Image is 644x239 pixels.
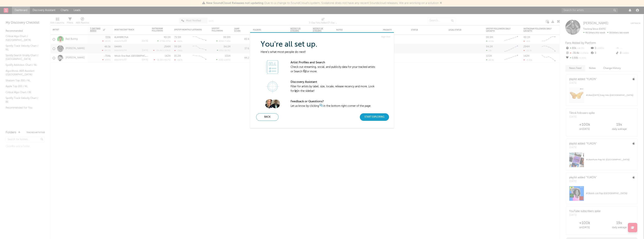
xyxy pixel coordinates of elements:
div: Let us know by clicking in the bottom right corner of the page. [291,99,377,108]
div: Filter for artists by label, size, locale, release recency and more. Look for in the sidebar! [291,80,377,93]
div: Back [256,113,279,121]
a: Sign Out [381,35,390,39]
p: Here's what most people do next! [261,50,391,54]
div: Check out streaming, social, and publicity data for your tracked artists or Search for more. [291,60,377,74]
div: Feedback or Questions? [291,99,377,104]
div: Start Exploring [360,113,389,121]
img: XZ4FIGRR.jpg [265,99,274,108]
h3: You're all set up. [261,42,391,47]
img: TKG77OY4.jpg [271,99,280,108]
div: Artist Profiles and Search [291,60,377,65]
div: Discovery Assistant [291,80,377,84]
